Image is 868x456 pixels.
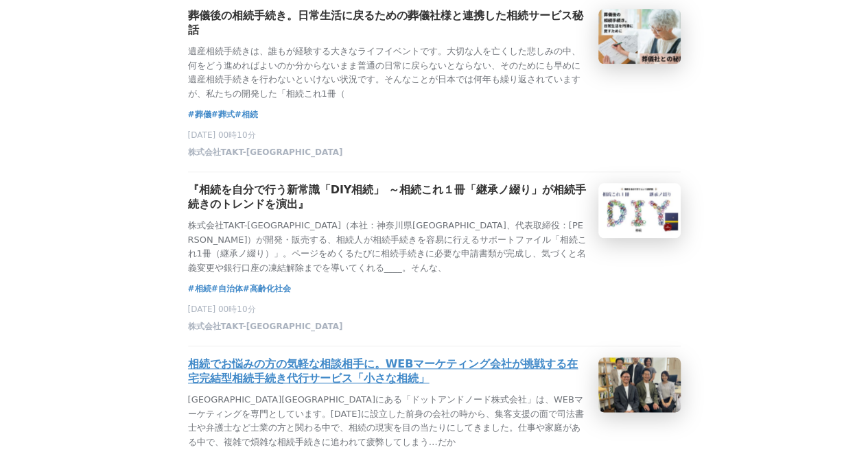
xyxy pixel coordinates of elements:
[188,357,587,386] h3: 相続でお悩みの方の気軽な相談相手に。WEBマーケティング会社が挑戦する在宅完結型相続手続き代行サービス「小さな相続」
[188,45,587,101] p: 遺産相続手続きは、誰もが経験する大きなライフイベントです。大切な人を亡くした悲しみの中、何をどう進めればよいのか分からないまま普通の日常に戻らないとならない、そのためにも早めに遺産相続手続きを行...
[188,321,343,333] span: 株式会社TAKT-[GEOGRAPHIC_DATA]
[188,325,343,335] a: 株式会社TAKT-[GEOGRAPHIC_DATA]
[188,108,211,121] a: #葬儀
[188,183,587,212] h3: 『相続を自分で行う新常識「DIY相続」 ～相続これ１冊「継承ノ綴り」が相続手続きのトレンドを演出』
[188,393,587,450] p: [GEOGRAPHIC_DATA][GEOGRAPHIC_DATA]にある「ドットアンドノード株式会社」は、WEBマーケティングを専門としています。[DATE]に設立した前身の会社の時から、集客...
[188,183,681,276] a: 『相続を自分で行う新常識「DIY相続」 ～相続これ１冊「継承ノ綴り」が相続手続きのトレンドを演出』株式会社TAKT-[GEOGRAPHIC_DATA]（本社：神奈川県[GEOGRAPHIC_DA...
[243,282,291,296] a: #高齢化社会
[188,9,681,101] a: 葬儀後の相続手続き。日常生活に戻るための葬儀社様と連携した相続サービス秘話遺産相続手続きは、誰もが経験する大きなライフイベントです。大切な人を亡くした悲しみの中、何をどう進めればよいのか分からな...
[188,147,343,158] span: 株式会社TAKT-[GEOGRAPHIC_DATA]
[188,304,681,315] p: [DATE] 00時10分
[188,151,343,160] a: 株式会社TAKT-[GEOGRAPHIC_DATA]
[235,108,258,121] a: #相続
[211,108,235,121] a: #葬式
[188,219,587,276] p: 株式会社TAKT-[GEOGRAPHIC_DATA]（本社：神奈川県[GEOGRAPHIC_DATA]、代表取締役：[PERSON_NAME]）が開発・販売する、相続人が相続手続きを容易に行える...
[188,130,681,141] p: [DATE] 00時10分
[211,282,243,296] a: #自治体
[188,9,587,38] h3: 葬儀後の相続手続き。日常生活に戻るための葬儀社様と連携した相続サービス秘話
[188,282,211,296] a: #相続
[188,357,681,450] a: 相続でお悩みの方の気軽な相談相手に。WEBマーケティング会社が挑戦する在宅完結型相続手続き代行サービス「小さな相続」[GEOGRAPHIC_DATA][GEOGRAPHIC_DATA]にある「ド...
